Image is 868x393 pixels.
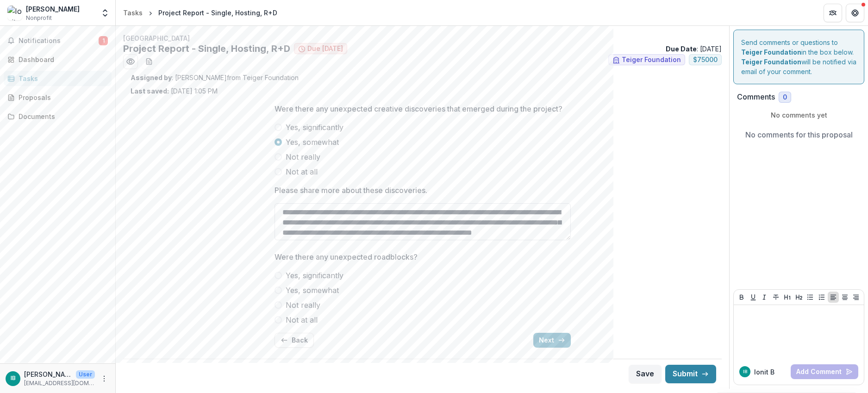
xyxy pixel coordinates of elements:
[759,292,770,303] button: Italicize
[99,36,108,45] span: 1
[743,369,747,374] div: Ionit Behar
[286,151,320,162] span: Not really
[782,292,793,303] button: Heading 1
[533,333,571,348] button: Next
[770,292,781,303] button: Strike
[123,43,290,54] h2: Project Report - Single, Hosting, R+D
[666,45,697,53] strong: Due Date
[19,37,99,45] span: Notifications
[286,270,343,281] span: Yes, significantly
[275,333,314,348] button: Back
[131,86,218,96] p: [DATE] 1:05 PM
[748,292,759,303] button: Underline
[7,6,22,20] img: Ionit Behar
[119,6,146,19] a: Tasks
[123,8,143,18] div: Tasks
[275,251,418,262] p: Were there any unexpected roadblocks?
[745,129,853,140] p: No comments for this proposal
[850,292,862,303] button: Align Right
[99,4,112,22] button: Open entity switcher
[131,74,172,81] strong: Assigned by
[123,33,722,43] p: [GEOGRAPHIC_DATA]
[754,367,774,377] p: Ionit B
[286,122,343,133] span: Yes, significantly
[158,8,277,18] div: Project Report - Single, Hosting, R+D
[791,364,858,379] button: Add Comment
[737,93,775,101] h2: Comments
[19,112,104,121] div: Documents
[741,58,801,66] strong: Teiger Foundation
[11,375,16,381] div: Ionit Behar
[4,90,112,105] a: Proposals
[275,103,562,114] p: Were there any unexpected creative discoveries that emerged during the project?
[275,185,427,196] p: Please share more about these discoveries.
[19,93,104,102] div: Proposals
[666,44,722,54] p: : [DATE]
[76,370,95,379] p: User
[839,292,850,303] button: Align Center
[733,30,864,84] div: Send comments or questions to in the box below. will be notified via email of your comment.
[665,365,716,383] button: Submit
[142,54,156,69] button: download-word-button
[19,55,104,64] div: Dashboard
[24,369,72,379] p: [PERSON_NAME]
[99,373,110,384] button: More
[4,33,112,48] button: Notifications1
[816,292,827,303] button: Ordered List
[286,285,339,296] span: Yes, somewhat
[693,56,718,64] span: $ 75000
[846,4,864,22] button: Get Help
[286,166,318,177] span: Not at all
[737,110,861,120] p: No comments yet
[19,74,104,83] div: Tasks
[4,71,112,86] a: Tasks
[26,14,52,22] span: Nonprofit
[622,56,681,64] span: Teiger Foundation
[286,299,320,311] span: Not really
[828,292,839,303] button: Align Left
[4,52,112,67] a: Dashboard
[741,48,801,56] strong: Teiger Foundation
[119,6,281,19] nav: breadcrumb
[783,94,787,101] span: 0
[286,314,318,325] span: Not at all
[736,292,747,303] button: Bold
[123,54,138,69] button: Preview 63941c28-b40a-47ab-92a3-b25efa920bd8.pdf
[131,73,714,82] p: : [PERSON_NAME] from Teiger Foundation
[131,87,169,95] strong: Last saved:
[793,292,805,303] button: Heading 2
[824,4,842,22] button: Partners
[26,4,80,14] div: [PERSON_NAME]
[805,292,816,303] button: Bullet List
[286,137,339,148] span: Yes, somewhat
[629,365,662,383] button: Save
[307,45,343,53] span: Due [DATE]
[24,379,95,387] p: [EMAIL_ADDRESS][DOMAIN_NAME]
[4,109,112,124] a: Documents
